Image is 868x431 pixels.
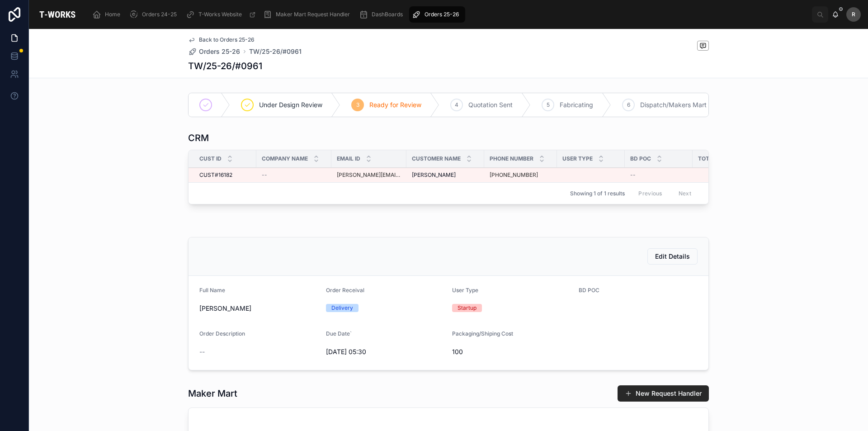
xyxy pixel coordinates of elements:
[455,101,458,109] span: 4
[618,385,709,402] button: New Request Handler
[188,60,262,72] h1: TW/25-26/#0961
[356,101,359,109] span: 3
[199,155,222,162] span: Cust ID
[337,155,360,162] span: Email ID
[90,6,127,23] a: Home
[647,248,698,265] button: Edit Details
[547,101,550,109] span: 5
[562,155,593,162] span: User Type
[640,100,707,109] span: Dispatch/Makers Mart
[412,171,456,179] span: [PERSON_NAME]
[198,11,242,18] span: T-Works Website
[199,47,240,56] span: Orders 25-26
[409,6,465,23] a: Orders 25-26
[331,304,353,312] div: Delivery
[199,287,225,294] span: Full Name
[490,155,533,162] span: Phone Number
[852,11,855,18] span: R
[698,155,745,162] span: Total Orders Placed
[372,11,403,18] span: DashBoards
[276,11,350,18] span: Maker Mart Request Handler
[452,330,513,337] span: Packaging/Shiping Cost
[490,171,538,179] a: [PHONE_NUMBER]
[412,155,461,162] span: Customer Name
[425,11,459,18] span: Orders 25-26
[199,36,255,43] span: Back to Orders 25-26
[630,155,651,162] span: BD POC
[199,347,205,356] span: --
[188,36,255,43] a: Back to Orders 25-26
[452,287,478,294] span: User Type
[262,171,267,179] span: --
[627,101,630,109] span: 6
[693,171,751,179] span: Orders Placed 0
[369,100,421,109] span: Ready for Review
[326,287,364,294] span: Order Receival
[86,5,812,24] div: scrollable content
[452,347,571,356] span: 100
[199,330,245,337] span: Order Description
[249,47,302,56] a: TW/25-26/#0961
[468,100,513,109] span: Quotation Sent
[356,6,409,23] a: DashBoards
[127,6,183,23] a: Orders 24-25
[262,155,308,162] span: Company Name
[458,304,476,312] div: Startup
[188,387,237,400] h1: Maker Mart
[188,132,209,144] h1: CRM
[560,100,593,109] span: Fabricating
[188,47,240,56] a: Orders 25-26
[260,6,356,23] a: Maker Mart Request Handler
[259,100,322,109] span: Under Design Review
[199,171,232,179] span: CUST#16182
[630,171,636,179] span: --
[326,330,352,337] span: Due Date`
[570,190,625,197] span: Showing 1 of 1 results
[337,171,401,179] a: [PERSON_NAME][EMAIL_ADDRESS][DOMAIN_NAME]
[655,252,690,261] span: Edit Details
[142,11,177,18] span: Orders 24-25
[326,347,445,356] span: [DATE] 05:30
[105,11,120,18] span: Home
[183,6,260,23] a: T-Works Website
[199,304,319,313] span: [PERSON_NAME]
[579,287,599,294] span: BD POC
[36,7,79,22] img: App logo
